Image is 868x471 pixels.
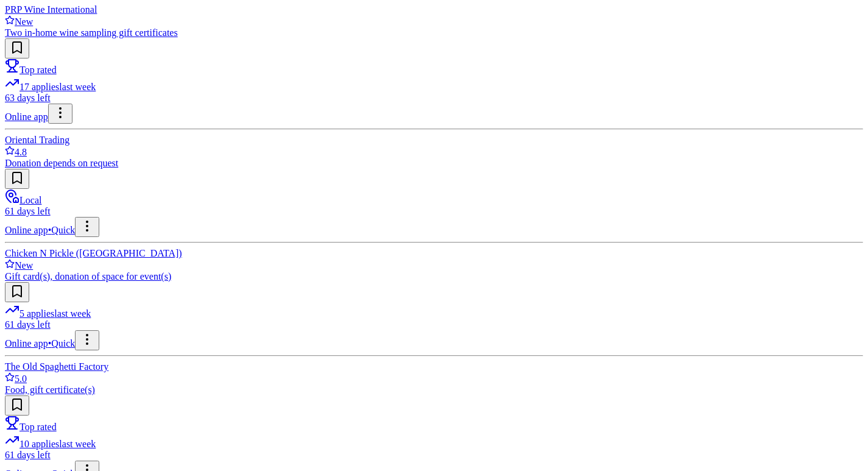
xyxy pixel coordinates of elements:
[5,330,863,350] div: Online app Quick
[5,282,863,395] a: Image for The Old Spaghetti Factory5 applieslast week61 days leftOnline app•QuickThe Old Spaghett...
[5,361,863,372] div: The Old Spaghetti Factory
[5,217,863,237] div: Online app Quick
[5,169,863,282] a: Image for Chicken N Pickle (Glendale)Local61 days leftOnline app•QuickChicken N Pickle ([GEOGRAPH...
[5,27,863,38] div: Two in-home wine sampling gift certificates
[5,206,863,217] div: 61 days left
[5,248,863,259] div: Chicken N Pickle ([GEOGRAPHIC_DATA])
[5,450,863,461] div: 61 days left
[48,338,52,349] span: •
[48,225,52,235] span: •
[5,384,863,395] div: Food, gift certificate(s)
[5,4,863,15] div: PRP Wine International
[5,38,863,169] a: Image for Oriental TradingTop rated17 applieslast week63 days leftOnline appOriental Trading4.8Do...
[5,76,863,93] div: 17 applies last week
[5,189,863,206] div: Local
[5,58,863,76] div: Top rated
[5,93,863,104] div: 63 days left
[15,16,33,27] span: New
[5,104,863,124] div: Online app
[15,374,27,384] span: 5.0
[15,260,33,271] span: New
[5,158,863,169] div: Donation depends on request
[5,302,863,319] div: 5 applies last week
[5,135,863,146] div: Oriental Trading
[5,319,863,330] div: 61 days left
[15,147,27,157] span: 4.8
[5,433,863,450] div: 10 applies last week
[5,271,863,282] div: Gift card(s), donation of space for event(s)
[5,416,863,433] div: Top rated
